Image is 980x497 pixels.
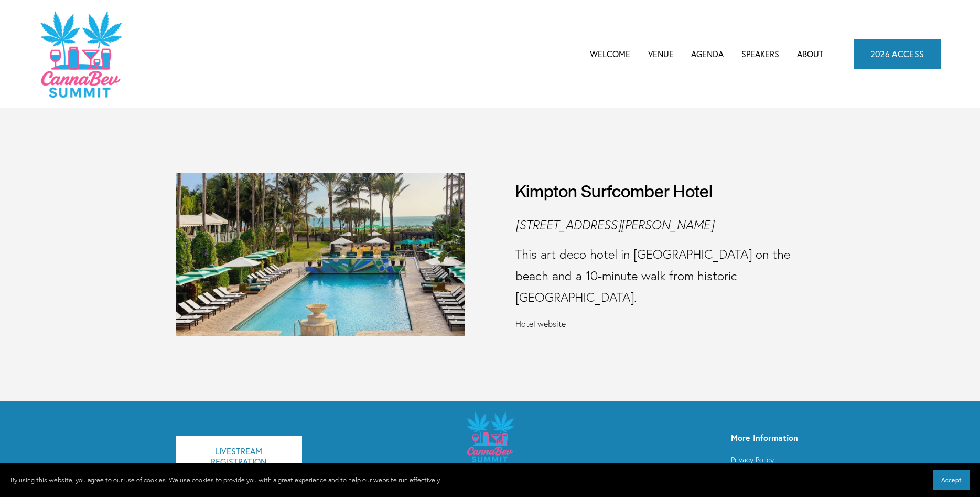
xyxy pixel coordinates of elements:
a: [STREET_ADDRESS][PERSON_NAME] [515,217,714,232]
a: folder dropdown [691,46,724,62]
strong: More Information [731,432,798,443]
a: 2026 ACCESS [854,39,941,69]
a: About [797,46,823,62]
a: LIVESTREAM REGISTRATION [176,436,302,477]
p: By using this website, you agree to our use of cookies. We use cookies to provide you with a grea... [10,474,441,486]
img: CannaDataCon [39,10,122,99]
p: This art deco hotel in [GEOGRAPHIC_DATA] on the beach and a 10-minute walk from historic [GEOGRAP... [515,244,805,308]
button: Accept [933,470,970,490]
span: Accept [941,476,962,484]
a: Venue [648,46,674,62]
a: Speakers [741,46,779,62]
a: Welcome [590,46,630,62]
a: Privacy Policy [731,453,774,466]
h3: Kimpton Surfcomber Hotel [515,178,713,203]
a: Hotel website [515,319,566,329]
span: Agenda [691,47,724,61]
